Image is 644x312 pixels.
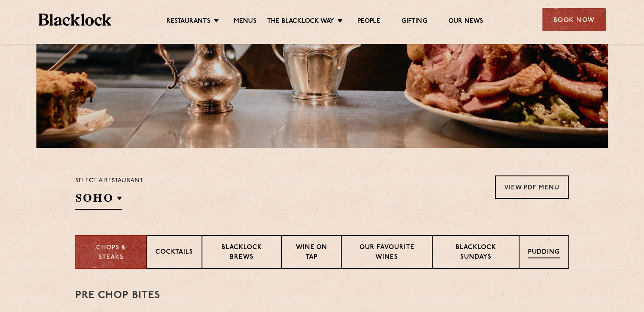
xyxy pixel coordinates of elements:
p: Chops & Steaks [85,244,138,263]
p: Blacklock Sundays [441,243,510,263]
a: People [357,17,380,27]
a: The Blacklock Way [267,17,334,27]
h2: SOHO [75,191,122,210]
p: Select a restaurant [75,175,144,186]
p: Blacklock Brews [211,243,273,263]
a: Menus [234,17,257,27]
p: Our favourite wines [350,243,424,263]
p: Wine on Tap [290,243,332,263]
img: BL_Textured_Logo-footer-cropped.svg [39,14,112,26]
a: Restaurants [166,17,210,27]
p: Cocktails [155,248,193,258]
a: Gifting [401,17,427,27]
a: View PDF Menu [495,175,569,199]
p: Pudding [528,248,560,258]
h3: Pre Chop Bites [75,290,569,301]
a: Our News [448,17,484,27]
div: Book Now [542,8,606,31]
